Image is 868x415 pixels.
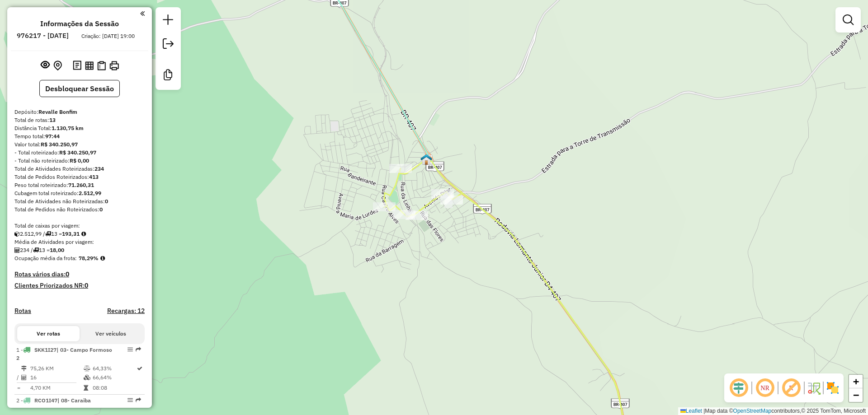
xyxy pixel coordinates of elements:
a: Exportar sessão [159,35,177,55]
strong: R$ 340.250,97 [41,141,78,148]
h4: Informações da Sessão [40,19,119,28]
span: | [703,408,705,414]
a: Exibir filtros [839,11,857,29]
div: Peso total roteirizado: [14,181,145,189]
i: Tempo total em rota [84,385,88,391]
div: Total de Pedidos Roteirizados: [14,173,145,181]
em: Opções [127,397,133,403]
a: Leaflet [680,408,702,414]
i: Meta Caixas/viagem: 1,00 Diferença: 192,31 [81,231,86,237]
button: Imprimir Rotas [108,59,121,72]
div: Cubagem total roteirizado: [14,189,145,197]
button: Ver rotas [17,326,80,341]
span: SKK1I27 [34,346,57,353]
td: 75,26 KM [30,364,83,373]
strong: 0 [105,198,108,205]
strong: 0 [66,270,69,278]
i: Distância Total [21,366,27,371]
strong: R$ 340.250,97 [59,149,96,156]
strong: 234 [94,165,104,172]
a: Zoom out [849,388,863,402]
div: Depósito: [14,108,145,116]
strong: 78,29% [79,255,99,261]
em: Rota exportada [136,397,141,403]
strong: 1.130,75 km [52,125,84,131]
div: Total de Pedidos não Roteirizados: [14,205,145,214]
button: Desbloquear Sessão [39,80,120,97]
div: Total de Atividades não Roteirizadas: [14,197,145,205]
td: 16 [30,373,83,382]
strong: 18,00 [50,247,64,253]
span: Ocultar NR [754,377,776,399]
span: 1 - [16,346,112,361]
span: 2 - [16,397,91,404]
div: Map data © contributors,© 2025 TomTom, Microsoft [678,407,868,415]
i: Cubagem total roteirizado [14,231,20,237]
h4: Recargas: 12 [107,307,145,315]
span: − [853,389,859,401]
strong: 0 [99,206,103,213]
div: 2.512,99 / 13 = [14,230,145,238]
div: Distância Total: [14,124,145,132]
span: + [853,376,859,387]
h4: Clientes Priorizados NR: [14,282,145,289]
div: 234 / 13 = [14,246,145,254]
div: Total de caixas por viagem: [14,222,145,230]
div: Média de Atividades por viagem: [14,238,145,246]
strong: 71.260,31 [68,182,94,188]
button: Visualizar Romaneio [95,59,108,72]
strong: 193,31 [62,230,80,237]
strong: 0 [85,281,88,289]
div: - Total roteirizado: [14,149,145,157]
span: Exibir rótulo [780,377,802,399]
span: | 03- Campo Formoso 2 [16,346,112,361]
h6: 976217 - [DATE] [17,32,69,40]
button: Logs desbloquear sessão [71,59,83,73]
td: / [16,373,21,382]
button: Exibir sessão original [39,58,52,73]
strong: 97:44 [45,133,60,140]
div: Total de rotas: [14,116,145,124]
i: Total de Atividades [21,375,27,380]
span: | 08- Caraiba [57,397,91,404]
img: Fluxo de ruas [807,381,821,395]
a: Rotas [14,307,31,315]
button: Ver veículos [80,326,142,341]
div: - Total não roteirizado: [14,157,145,165]
img: Exibir/Ocultar setores [826,381,840,395]
img: JAGUARARI [420,154,432,165]
i: % de utilização da cubagem [84,375,90,380]
i: Total de Atividades [14,247,20,253]
strong: R$ 0,00 [70,157,89,164]
div: Tempo total: [14,132,145,140]
span: Ocupação média da frota: [14,255,77,261]
td: 4,70 KM [30,383,83,392]
strong: Revalle Bonfim [38,108,77,115]
strong: 413 [89,173,99,180]
div: Valor total: [14,140,145,149]
td: 08:08 [92,383,136,392]
span: RCO1I47 [34,397,57,404]
td: 66,64% [92,373,136,382]
button: Visualizar relatório de Roteirização [83,59,95,71]
i: Rota otimizada [137,366,142,371]
em: Rota exportada [136,347,141,352]
a: Nova sessão e pesquisa [159,11,177,31]
strong: 13 [49,117,56,123]
h4: Rotas vários dias: [14,270,145,278]
button: Centralizar mapa no depósito ou ponto de apoio [52,59,64,73]
td: 64,33% [92,364,136,373]
i: Total de rotas [33,247,39,253]
div: Total de Atividades Roteirizadas: [14,165,145,173]
span: Ocultar deslocamento [728,377,750,399]
a: Zoom in [849,375,863,388]
i: Total de rotas [45,231,51,237]
strong: 2.512,99 [79,190,101,196]
a: OpenStreetMap [733,408,772,414]
i: % de utilização do peso [84,366,90,371]
td: = [16,383,21,392]
em: Opções [127,347,133,352]
a: Clique aqui para minimizar o painel [140,8,145,19]
div: Criação: [DATE] 19:00 [78,32,138,40]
